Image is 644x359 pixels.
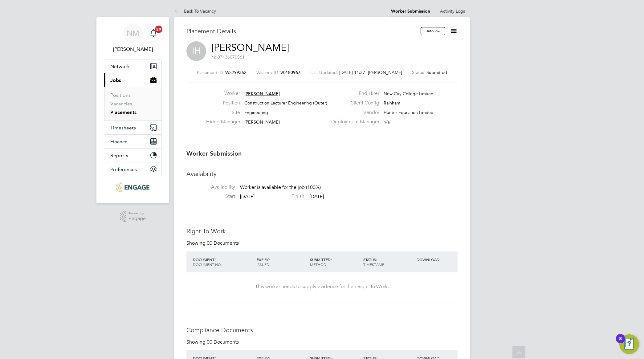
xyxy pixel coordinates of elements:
span: V0180967 [280,70,300,75]
h3: Right To Work [186,227,458,235]
label: Site [206,109,240,116]
div: SUBMITTED [308,254,362,270]
button: Unfollow [421,27,445,35]
label: Placement ID [197,70,223,75]
span: Engage [128,216,146,221]
nav: Main navigation [96,17,169,203]
span: METHOD [310,262,326,267]
img: ncclondon-logo-retina.png [116,182,149,192]
div: Jobs [104,87,161,120]
label: Vacancy ID [256,70,278,75]
span: [DATE] 11:37 - [339,70,368,75]
span: Engineering [244,110,268,115]
label: Status [412,70,424,75]
span: DOCUMENT NO. [193,262,222,267]
div: 8 [619,339,622,347]
div: This worker needs to supply evidence for their Right To Work. [193,284,451,290]
span: Hunter Education Limited [384,110,434,115]
span: Worker is available for the job (100%) [240,185,321,191]
span: Timesheets [110,125,136,131]
div: Showing [186,240,240,247]
button: Open Resource Center, 8 new notifications [619,334,639,354]
a: Powered byEngage [120,211,146,222]
a: 20 [147,23,160,43]
span: New City College Limited [384,91,434,96]
span: Powered by [128,211,146,216]
button: Reports [104,149,161,162]
div: DOWNLOAD [415,254,458,265]
label: Finish [256,193,304,200]
span: NM [127,29,139,37]
span: [PERSON_NAME] [368,70,402,75]
h3: Placement Details [186,27,416,35]
span: IH [186,41,206,61]
span: Nathan Morris [104,46,162,53]
a: Activity Logs [440,8,465,14]
span: / [376,257,377,262]
label: End Hirer [328,90,379,97]
label: Deployment Manager [328,119,379,125]
span: 20 [155,26,162,33]
div: DOCUMENT [191,254,255,270]
span: Reports [110,153,128,158]
h3: Compliance Documents [186,326,458,334]
a: Worker Submission [391,9,430,14]
div: STATUS [362,254,415,270]
a: NM[PERSON_NAME] [104,23,162,53]
span: TIMESTAMP [363,262,384,267]
span: Finance [110,139,128,145]
label: Position [206,100,240,106]
span: m: 07436070561 [211,54,245,60]
h3: Availability [186,170,458,178]
label: Start [186,193,235,200]
span: / [331,257,332,262]
a: Vacancies [110,101,132,107]
label: Client Config [328,100,379,106]
span: WS299362 [225,70,247,75]
span: ISSUED [257,262,269,267]
button: Network [104,59,161,73]
span: Rainham [384,100,400,106]
span: [DATE] [309,194,324,200]
span: 00 Documents [207,339,239,345]
span: Jobs [110,77,121,83]
button: Jobs [104,73,161,87]
button: Preferences [104,162,161,176]
label: Availability [186,184,235,190]
button: Finance [104,135,161,148]
span: Submitted [426,70,447,75]
div: EXPIRY [255,254,308,270]
label: Vendor [328,109,379,116]
span: / [214,257,216,262]
span: [PERSON_NAME] [244,91,280,96]
a: Go to home page [104,182,162,192]
label: Hiring Manager [206,119,240,125]
div: Showing [186,339,240,345]
span: [DATE] [240,194,255,200]
label: Last Updated [310,70,337,75]
span: n/a [384,119,390,125]
a: Positions [110,92,131,98]
span: Preferences [110,166,137,172]
label: Worker [206,90,240,97]
a: Back To Vacancy [174,8,216,14]
a: Placements [110,109,137,115]
button: Timesheets [104,121,161,134]
span: 00 Documents [207,240,239,246]
span: Construction Lecturer Engineering (Outer) [244,100,327,106]
span: [PERSON_NAME] [244,119,280,125]
span: Network [110,63,130,69]
b: Worker Submission [186,150,242,157]
a: [PERSON_NAME] [211,42,289,54]
span: / [269,257,270,262]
